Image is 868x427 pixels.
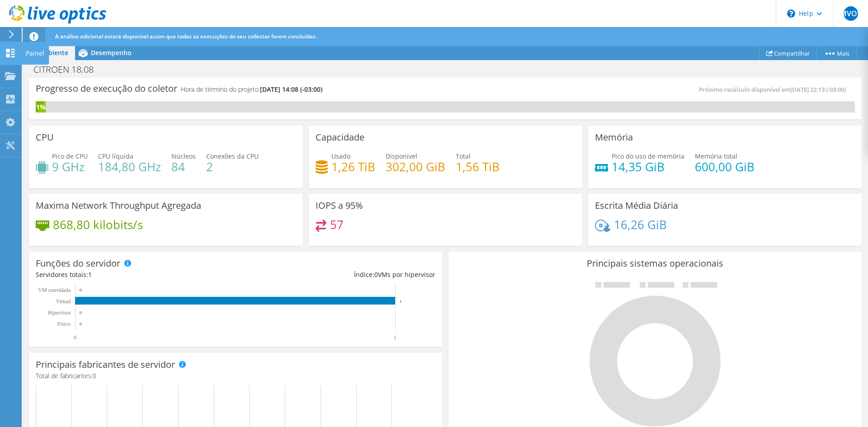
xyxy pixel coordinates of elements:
[181,84,322,94] h4: Hora de término do projeto:
[171,152,196,160] span: Núcleos
[595,132,633,142] h3: Memória
[612,152,684,160] span: Pico do uso de memória
[844,6,858,21] span: MVOS
[93,371,96,380] span: 0
[52,152,88,160] span: Pico de CPU
[206,162,259,172] h4: 2
[36,270,236,280] div: Servidores totais:
[57,321,71,327] tspan: Físico
[386,152,417,160] span: Disponível
[612,162,684,172] h4: 14,35 GiB
[171,162,196,172] h4: 84
[316,201,363,211] h3: IOPS a 95%
[38,287,71,293] text: VM convidada
[595,201,678,211] h3: Escrita Média Diária
[48,310,71,316] text: Hipervisor
[331,152,350,160] span: Usado
[38,48,68,57] span: Ambiente
[787,9,795,18] svg: \n
[816,46,857,60] a: Mais
[36,371,435,381] h4: Total de fabricantes:
[695,162,755,172] h4: 600,00 GiB
[206,152,259,160] span: Conexões da CPU
[36,102,46,112] div: 1%
[699,85,850,94] span: Próximo recálculo disponível em
[36,258,120,268] h3: Funções do servidor
[759,46,817,60] a: Compartilhar
[80,322,82,326] text: 0
[98,162,161,172] h4: 184,80 GHz
[80,288,82,292] text: 0
[56,298,71,305] text: Virtual
[316,132,364,142] h3: Capacidade
[91,48,132,57] span: Desempenho
[394,334,396,341] text: 1
[36,360,175,370] h3: Principais fabricantes de servidor
[36,132,54,142] h3: CPU
[695,152,737,160] span: Memória total
[29,65,108,75] h1: CITROEN 18.08
[98,152,133,160] span: CPU líquida
[53,220,143,230] h4: 868,80 kilobits/s
[331,162,375,172] h4: 1,26 TiB
[790,85,846,94] span: [DATE] 22:13 (-03:00)
[55,33,317,40] span: A análise adicional estará disponível assim que todas as execuções do seu collector forem concluí...
[456,152,471,160] span: Total
[456,162,500,172] h4: 1,56 TiB
[80,310,82,315] text: 0
[88,270,92,279] span: 1
[614,220,667,230] h4: 16,26 GiB
[386,162,445,172] h4: 302,00 GiB
[36,201,201,211] h3: Maxima Network Throughput Agregada
[21,42,49,65] div: Painel
[74,334,76,341] text: 0
[400,299,402,304] text: 1
[52,162,88,172] h4: 9 GHz
[374,270,378,279] span: 0
[455,258,855,268] h3: Principais sistemas operacionais
[260,85,322,94] span: [DATE] 14:08 (-03:00)
[330,220,344,230] h4: 57
[236,270,435,280] div: Índice: VMs por hipervisor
